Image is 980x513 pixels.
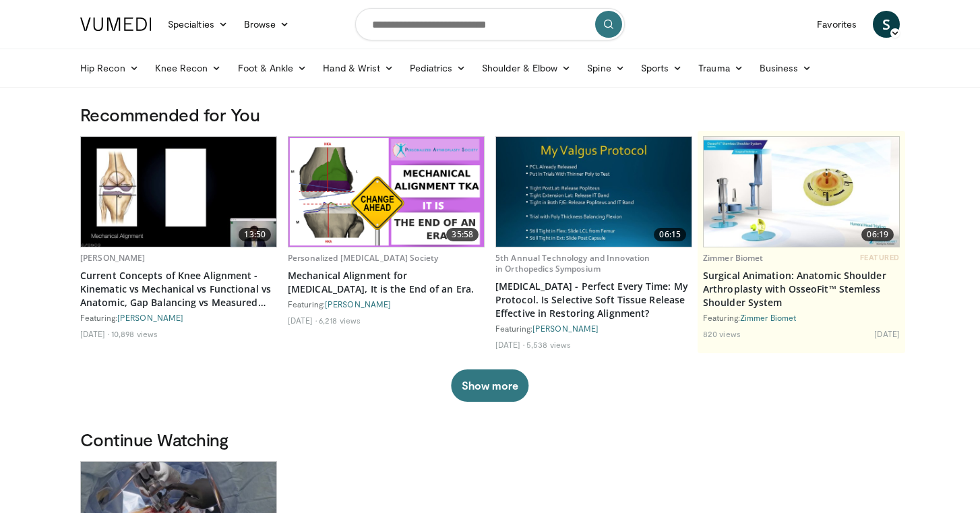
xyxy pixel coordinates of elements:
a: Knee Recon [147,55,230,82]
a: Sports [633,55,691,82]
a: [PERSON_NAME] [80,252,146,264]
a: 06:15 [496,137,692,247]
a: [PERSON_NAME] [532,324,599,333]
a: Spine [579,55,632,82]
div: Featuring: [703,312,900,323]
li: 5,538 views [526,339,571,350]
h3: Recommended for You [80,104,900,125]
li: 820 views [703,328,741,339]
a: 35:58 [288,137,484,247]
a: [MEDICAL_DATA] - Perfect Every Time: My Protocol. Is Selective Soft Tissue Release Effective in R... [495,280,692,320]
a: Zimmer Biomet [703,252,764,264]
li: [DATE] [288,315,317,326]
a: 06:19 [704,137,899,247]
a: Zimmer Biomet [740,313,796,322]
li: [DATE] [80,328,109,339]
a: Personalized [MEDICAL_DATA] Society [288,252,438,264]
a: Foot & Ankle [230,55,315,82]
h3: Continue Watching [80,429,900,450]
img: c9a809c8-7efe-465a-be29-e12b8a9a1bb4.620x360_q85_upscale.jpg [496,137,692,247]
button: Show more [451,369,528,402]
a: Favorites [809,11,865,38]
div: Featuring: [288,299,485,309]
a: [PERSON_NAME] [117,313,183,322]
a: Hip Recon [72,55,147,82]
a: Trauma [690,55,752,82]
li: 10,898 views [111,328,158,339]
a: Surgical Animation: Anatomic Shoulder Arthroplasty with OsseoFit™ Stemless Shoulder System [703,269,900,309]
a: [PERSON_NAME] [325,299,391,309]
div: Featuring: [80,312,277,323]
a: Pediatrics [402,55,474,82]
a: Specialties [160,11,236,38]
a: Current Concepts of Knee Alignment - Kinematic vs Mechanical vs Functional vs Anatomic, Gap Balan... [80,269,277,309]
span: 06:19 [861,228,894,241]
li: 6,218 views [319,315,361,326]
span: 06:15 [654,228,686,241]
a: S [873,11,900,38]
span: FEATURED [860,253,900,262]
img: 28624d2d-8bdb-4da8-99cc-809edb6d9adf.png.620x360_q85_upscale.png [288,137,484,247]
img: 84e7f812-2061-4fff-86f6-cdff29f66ef4.620x360_q85_upscale.jpg [704,137,899,247]
li: [DATE] [874,328,900,339]
img: VuMedi Logo [80,18,152,31]
div: Featuring: [495,323,692,334]
a: Hand & Wrist [315,55,402,82]
a: Shoulder & Elbow [474,55,579,82]
span: 13:50 [239,228,271,241]
a: 13:50 [81,137,276,247]
li: [DATE] [495,339,524,350]
img: ab6dcc5e-23fe-4b2c-862c-91d6e6d499b4.620x360_q85_upscale.jpg [81,137,276,247]
a: 5th Annual Technology and Innovation in Orthopedics Symposium [495,252,650,274]
a: Business [752,55,820,82]
span: 35:58 [446,228,479,241]
a: Mechanical Alignment for [MEDICAL_DATA], It is the End of an Era. [288,269,485,296]
input: Search topics, interventions [355,8,625,40]
a: Browse [236,11,298,38]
